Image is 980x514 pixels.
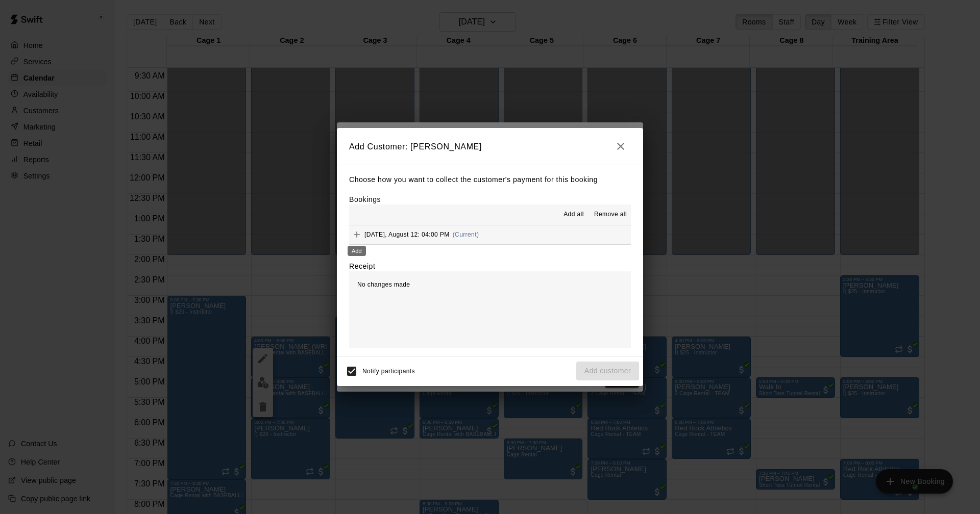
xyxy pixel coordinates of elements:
[337,128,643,165] h2: Add Customer: [PERSON_NAME]
[348,246,366,256] div: Add
[349,261,375,271] label: Receipt
[362,368,415,375] span: Notify participants
[349,195,381,203] label: Bookings
[590,207,631,223] button: Remove all
[594,210,627,220] span: Remove all
[357,281,410,288] span: No changes made
[364,231,450,238] span: [DATE], August 12: 04:00 PM
[349,230,364,238] span: Add
[557,207,590,223] button: Add all
[349,173,631,186] p: Choose how you want to collect the customer's payment for this booking
[349,225,631,244] button: Add[DATE], August 12: 04:00 PM(Current)
[563,210,584,220] span: Add all
[453,231,479,238] span: (Current)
